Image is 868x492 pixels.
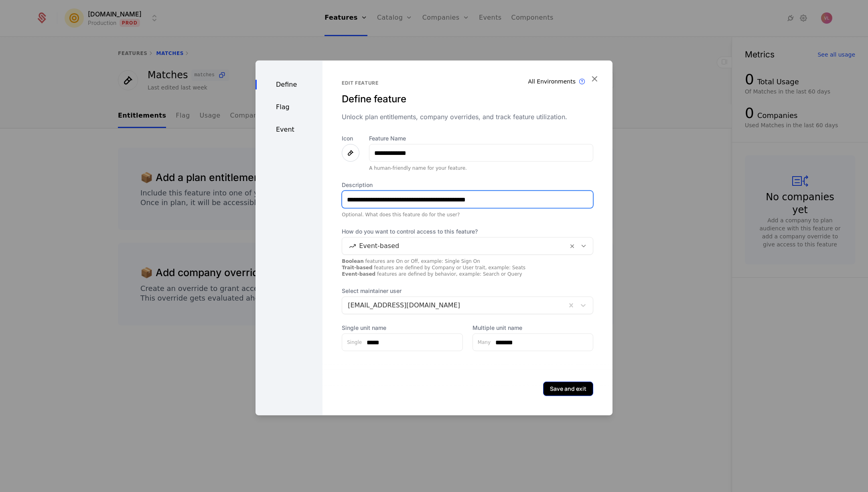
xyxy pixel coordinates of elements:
div: Event [256,125,322,134]
div: features are On or Off, example: Single Sign On features are defined by Company or User trait, ex... [342,258,593,277]
div: Define feature [342,93,593,106]
div: Define [256,80,322,89]
div: A human-friendly name for your feature. [369,165,593,171]
strong: Trait-based [342,265,372,270]
label: Description [342,181,593,189]
span: Select maintainer user [342,287,593,295]
div: All Environments [528,77,576,85]
div: Unlock plan entitlements, company overrides, and track feature utilization. [342,112,593,122]
div: Optional. What does this feature do for the user? [342,211,593,218]
label: Single unit name [342,324,462,332]
label: Feature Name [369,134,593,142]
div: Flag [256,102,322,112]
label: Multiple unit name [473,324,593,332]
label: Icon [342,134,359,142]
div: Edit feature [342,80,593,86]
label: Many [473,339,491,346]
label: Single [342,339,362,346]
button: Save and exit [543,382,593,396]
strong: Event-based [342,271,375,277]
strong: Boolean [342,258,364,264]
span: How do you want to control access to this feature? [342,228,593,236]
